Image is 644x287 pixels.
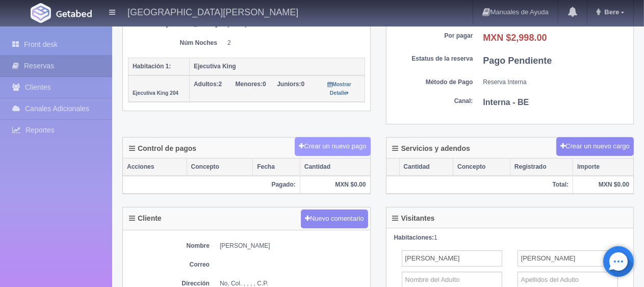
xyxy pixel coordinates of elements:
a: Mostrar Detalle [328,81,351,96]
h4: Control de pagos [129,145,196,152]
dd: [PERSON_NAME] [220,242,365,250]
input: Nombre del Adulto [402,250,502,267]
h4: [GEOGRAPHIC_DATA][PERSON_NAME] [127,5,298,18]
b: Habitación 1: [133,63,171,70]
dt: Núm Noches [136,39,217,47]
h4: Visitantes [393,215,435,222]
strong: Adultos: [194,81,219,88]
dt: Por pagar [392,32,473,40]
h4: Servicios y adendos [393,145,470,152]
dd: Reserva Interna [483,78,629,87]
small: Ejecutiva King 204 [133,90,178,96]
th: Pagado: [123,176,300,194]
input: Apellidos del Adulto [518,250,618,267]
button: Crear un nuevo pago [295,137,370,156]
th: Importe [573,159,633,176]
dt: Método de Pago [392,78,473,87]
span: 0 [236,81,266,88]
th: Ejecutiva King [190,58,365,75]
th: Fecha [253,159,300,176]
th: Concepto [187,159,253,176]
strong: Habitaciones: [394,234,434,241]
span: 2 [194,81,222,88]
th: Total: [387,176,573,194]
img: Getabed [31,3,51,23]
b: Interna - BE [483,98,529,107]
dt: Nombre [128,242,210,250]
th: MXN $0.00 [300,176,370,194]
span: Bere [602,8,619,16]
dt: Correo [128,260,210,269]
th: Cantidad [399,159,453,176]
dt: Canal: [392,97,473,106]
button: Nuevo comentario [301,210,368,228]
strong: Juniors: [277,81,301,88]
strong: Menores: [236,81,263,88]
img: Getabed [56,10,92,17]
small: Mostrar Detalle [328,82,351,96]
th: Registrado [510,159,573,176]
b: MXN $2,998.00 [483,33,547,43]
span: 0 [277,81,304,88]
h4: Cliente [129,215,162,222]
th: MXN $0.00 [573,176,633,194]
th: Concepto [453,159,510,176]
div: 1 [394,233,626,242]
th: Acciones [123,159,187,176]
dt: Estatus de la reserva [392,55,473,63]
button: Crear un nuevo cargo [556,137,634,156]
b: Pago Pendiente [483,56,552,66]
th: Cantidad [300,159,370,176]
dd: 2 [227,39,357,47]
